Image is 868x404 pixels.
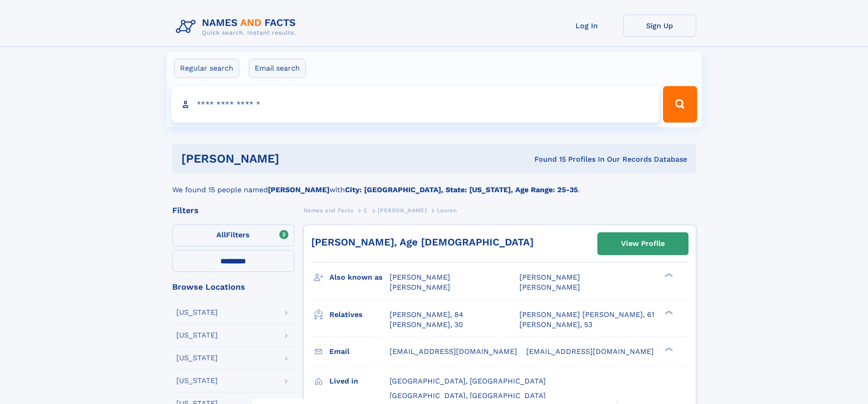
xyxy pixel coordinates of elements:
[171,86,659,123] input: search input
[390,320,463,330] a: [PERSON_NAME], 30
[172,283,294,291] div: Browse Locations
[378,207,426,214] span: [PERSON_NAME]
[329,307,390,322] h3: Relatives
[390,347,517,356] span: [EMAIL_ADDRESS][DOMAIN_NAME]
[303,205,354,216] a: Names and Facts
[663,272,673,278] div: ❯
[407,154,687,164] div: Found 15 Profiles In Our Records Database
[390,283,450,291] span: [PERSON_NAME]
[663,346,673,352] div: ❯
[390,391,546,400] span: [GEOGRAPHIC_DATA], [GEOGRAPHIC_DATA]
[519,273,580,281] span: [PERSON_NAME]
[174,59,239,78] label: Regular search
[181,153,407,164] h1: [PERSON_NAME]
[364,207,368,214] span: C
[519,283,580,291] span: [PERSON_NAME]
[621,233,665,254] div: View Profile
[172,225,294,246] label: Filters
[663,86,697,123] button: Search Button
[176,377,218,384] div: [US_STATE]
[519,320,592,330] a: [PERSON_NAME], 53
[390,273,450,281] span: [PERSON_NAME]
[176,354,218,362] div: [US_STATE]
[623,15,696,37] a: Sign Up
[176,332,218,339] div: [US_STATE]
[249,59,306,78] label: Email search
[390,377,546,385] span: [GEOGRAPHIC_DATA], [GEOGRAPHIC_DATA]
[172,174,696,195] div: We found 15 people named with .
[364,205,368,216] a: C
[172,206,294,215] div: Filters
[550,15,623,37] a: Log In
[437,207,457,214] span: Lauren
[390,310,463,320] a: [PERSON_NAME], 84
[519,310,654,320] a: [PERSON_NAME] [PERSON_NAME], 61
[329,270,390,285] h3: Also known as
[268,185,329,194] b: [PERSON_NAME]
[172,15,303,39] img: Logo Names and Facts
[329,373,390,389] h3: Lived in
[216,230,226,239] span: All
[663,309,673,315] div: ❯
[329,344,390,359] h3: Email
[598,233,688,255] a: View Profile
[345,185,578,194] b: City: [GEOGRAPHIC_DATA], State: [US_STATE], Age Range: 25-35
[378,205,426,216] a: [PERSON_NAME]
[176,309,218,316] div: [US_STATE]
[526,347,654,356] span: [EMAIL_ADDRESS][DOMAIN_NAME]
[311,236,534,248] a: [PERSON_NAME], Age [DEMOGRAPHIC_DATA]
